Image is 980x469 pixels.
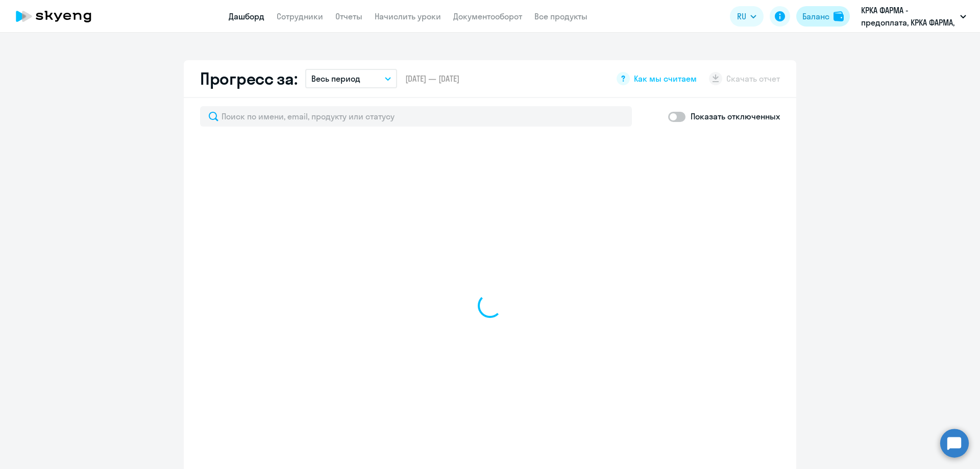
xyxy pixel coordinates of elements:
button: RU [730,6,764,27]
span: Как мы считаем [634,73,697,84]
img: balance [834,11,844,21]
p: КРКА ФАРМА - предоплата, КРКА ФАРМА, ООО [861,4,956,29]
a: Дашборд [229,11,264,21]
button: Балансbalance [796,6,850,27]
button: Весь период [305,69,397,88]
p: Весь период [311,72,360,85]
a: Сотрудники [277,11,323,21]
a: Все продукты [534,11,587,21]
h2: Прогресс за: [200,68,297,89]
span: RU [737,10,746,22]
div: Баланс [802,10,829,22]
span: [DATE] — [DATE] [405,73,459,84]
input: Поиск по имени, email, продукту или статусу [200,106,632,127]
p: Показать отключенных [691,110,780,122]
a: Документооборот [453,11,522,21]
a: Начислить уроки [375,11,441,21]
button: КРКА ФАРМА - предоплата, КРКА ФАРМА, ООО [856,4,971,29]
a: Отчеты [335,11,362,21]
